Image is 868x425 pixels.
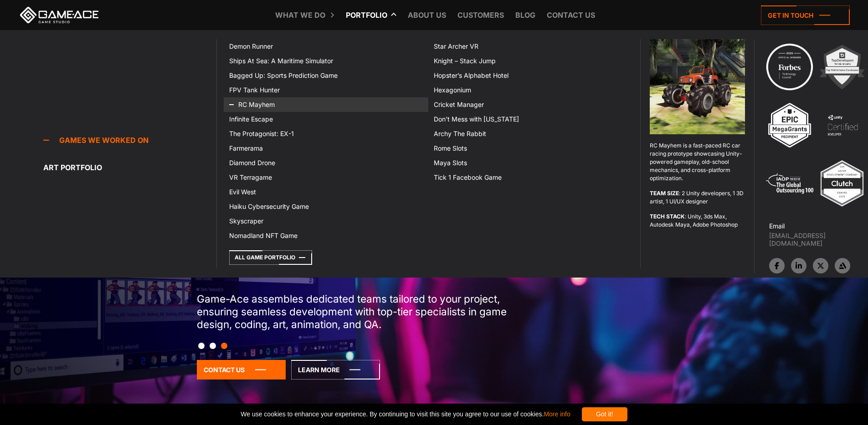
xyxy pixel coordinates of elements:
[650,189,745,206] p: : 2 Unity developers, 1 3D artist, 1 UI/UX designer
[224,214,428,228] a: Skyscraper
[817,158,867,208] img: Top ar vr development company gaming 2025 game ace
[43,131,216,149] a: Games we worked on
[428,68,633,83] a: Hopster’s Alphabet Hotel
[765,42,815,92] img: Technology council badge program ace 2025 game ace
[224,170,428,185] a: VR Terragame
[650,212,745,229] p: : Unity, 3ds Max, Autodesk Maya, Adobe Photoshop
[765,158,815,208] img: 5
[224,112,428,126] a: Infinite Escape
[210,338,216,354] button: Slide 2
[428,112,633,126] a: Don’t Mess with [US_STATE]
[428,126,633,141] a: Archy The Rabbit
[769,222,785,230] strong: Email
[428,83,633,97] a: Hexagonium
[198,338,205,354] button: Slide 1
[229,250,312,265] a: All Game Portfolio
[428,39,633,54] a: Star Archer VR
[650,190,679,197] strong: TEAM SIZE
[428,170,633,185] a: Tick 1 Facebook Game
[817,100,868,150] img: 4
[428,141,633,156] a: Rome Slots
[224,185,428,199] a: Evil West
[544,410,570,418] a: More info
[224,97,428,112] a: RC Mayhem
[769,232,868,247] a: [EMAIL_ADDRESS][DOMAIN_NAME]
[224,141,428,156] a: Farmerama
[761,5,850,25] a: Get in touch
[765,100,815,150] img: 3
[291,360,380,379] a: Learn More
[582,407,627,421] div: Got it!
[224,156,428,170] a: Diamond Drone
[428,97,633,112] a: Cricket Manager
[221,338,227,354] button: Slide 3
[224,126,428,141] a: The Protagonist: EX-1
[817,42,867,92] img: 2
[241,407,570,421] span: We use cookies to enhance your experience. By continuing to visit this site you agree to our use ...
[224,68,428,83] a: Bagged Up: Sports Prediction Game
[224,199,428,214] a: Haiku Cybersecurity Game
[224,83,428,97] a: FPV Tank Hunter
[650,142,745,182] p: RC Mayhem is a fast-paced RC car racing prototype showcasing Unity-powered gameplay, old-school m...
[224,54,428,68] a: Ships At Sea: A Maritime Simulator
[428,54,633,68] a: Knight – Stack Jump
[197,293,515,331] p: Game-Ace assembles dedicated teams tailored to your project, ensuring seamless development with t...
[224,39,428,54] a: Demon Runner
[650,39,745,134] img: Rc mayhem preview menu
[650,213,685,220] strong: TECH STACK
[197,360,286,379] a: Contact Us
[224,228,428,243] a: Nomadland NFT Game
[43,158,216,177] a: Art portfolio
[428,156,633,170] a: Maya Slots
